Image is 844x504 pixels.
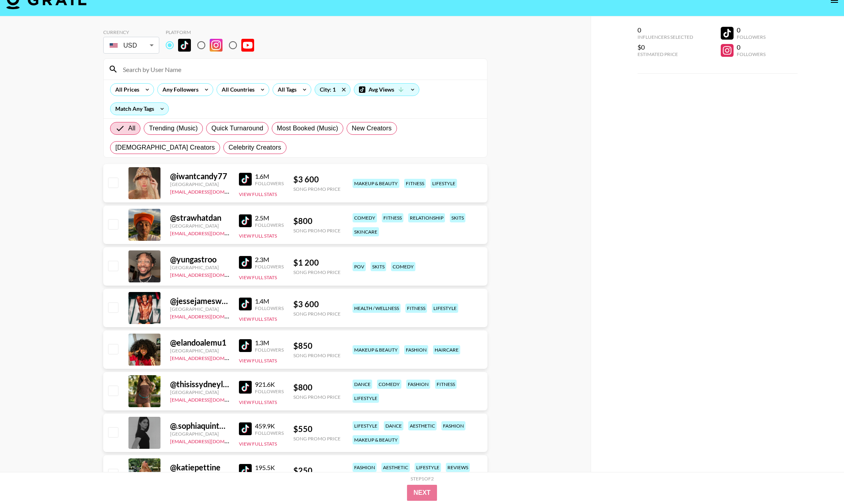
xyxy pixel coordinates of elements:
div: All Prices [110,84,141,96]
div: $ 1 200 [293,258,341,268]
div: 921.6K [255,380,284,388]
div: health / wellness [353,304,401,313]
div: @ katiepettine [170,462,229,472]
div: Song Promo Price [293,436,341,442]
div: Influencers Selected [638,34,693,40]
div: 0 [737,43,766,51]
a: [EMAIL_ADDRESS][DOMAIN_NAME] [170,187,251,195]
span: All [128,124,135,133]
iframe: Drift Widget Chat Controller [804,464,834,494]
div: skits [371,262,386,271]
div: makeup & beauty [353,345,399,354]
img: YouTube [241,39,254,52]
a: [EMAIL_ADDRESS][DOMAIN_NAME] [170,312,251,320]
div: lifestyle [432,304,458,313]
div: comedy [377,380,401,389]
div: dance [384,421,403,430]
div: 0 [737,26,766,34]
div: [GEOGRAPHIC_DATA] [170,181,229,187]
span: Quick Turnaround [211,124,263,133]
div: comedy [353,213,377,222]
div: $ 800 [293,216,341,226]
img: TikTok [239,298,252,310]
span: Celebrity Creators [229,143,281,152]
div: Song Promo Price [293,186,341,192]
button: View Full Stats [239,399,277,405]
div: relationship [408,213,445,222]
div: skincare [353,227,379,236]
div: Platform [166,29,261,35]
div: fashion [353,463,377,472]
div: Estimated Price [638,51,693,57]
div: @ yungastroo [170,254,229,264]
img: TikTok [178,39,191,52]
div: Followers [255,222,284,228]
div: Song Promo Price [293,228,341,234]
div: 1.3M [255,339,284,347]
div: 1.4M [255,297,284,305]
div: @ iwantcandy77 [170,171,229,181]
div: Followers [255,180,284,186]
div: Song Promo Price [293,269,341,275]
div: [GEOGRAPHIC_DATA] [170,431,229,437]
input: Search by User Name [118,63,482,76]
div: 0 [638,26,693,34]
div: $0 [638,43,693,51]
div: Currency [103,29,159,35]
div: Followers [737,34,766,40]
div: [GEOGRAPHIC_DATA] [170,306,229,312]
button: View Full Stats [239,316,277,322]
div: pov [353,262,366,271]
div: 459.9K [255,422,284,430]
div: Followers [255,305,284,311]
button: Next [407,485,437,501]
div: [GEOGRAPHIC_DATA] [170,389,229,395]
div: fitness [382,213,403,222]
a: [EMAIL_ADDRESS][DOMAIN_NAME] [170,437,251,444]
div: Followers [255,430,284,436]
div: makeup & beauty [353,179,399,188]
div: [GEOGRAPHIC_DATA] [170,223,229,229]
div: Song Promo Price [293,311,341,317]
div: USD [105,38,158,52]
div: All Countries [217,84,256,96]
div: fashion [404,345,428,354]
div: comedy [391,262,415,271]
button: View Full Stats [239,441,277,447]
div: fitness [435,380,457,389]
div: @ elandoalemu1 [170,338,229,348]
div: fitness [405,304,427,313]
div: aesthetic [408,421,437,430]
a: [EMAIL_ADDRESS][DOMAIN_NAME] [170,395,251,403]
div: makeup & beauty [353,435,399,444]
div: Followers [255,472,284,478]
div: 1.6M [255,172,284,180]
div: haircare [433,345,460,354]
div: Followers [255,347,284,353]
span: [DEMOGRAPHIC_DATA] Creators [115,143,215,152]
div: City: 1 [315,84,350,96]
div: fashion [441,421,465,430]
img: TikTok [239,256,252,269]
div: Match Any Tags [110,103,168,115]
div: [GEOGRAPHIC_DATA] [170,264,229,270]
img: TikTok [239,422,252,435]
div: $ 850 [293,341,341,351]
img: Instagram [210,39,223,52]
div: fitness [404,179,426,188]
div: Followers [737,51,766,57]
div: reviews [446,463,470,472]
div: All Tags [273,84,298,96]
div: @ .sophiaquintero [170,421,229,431]
div: [GEOGRAPHIC_DATA] [170,348,229,354]
div: fashion [406,380,430,389]
div: @ jessejameswest [170,296,229,306]
div: $ 250 [293,466,341,476]
div: $ 800 [293,382,341,392]
div: lifestyle [353,421,379,430]
span: Trending (Music) [149,124,198,133]
a: [EMAIL_ADDRESS][DOMAIN_NAME] [170,229,251,236]
div: @ thisissydneylint [170,379,229,389]
img: TikTok [239,464,252,477]
div: aesthetic [381,463,410,472]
